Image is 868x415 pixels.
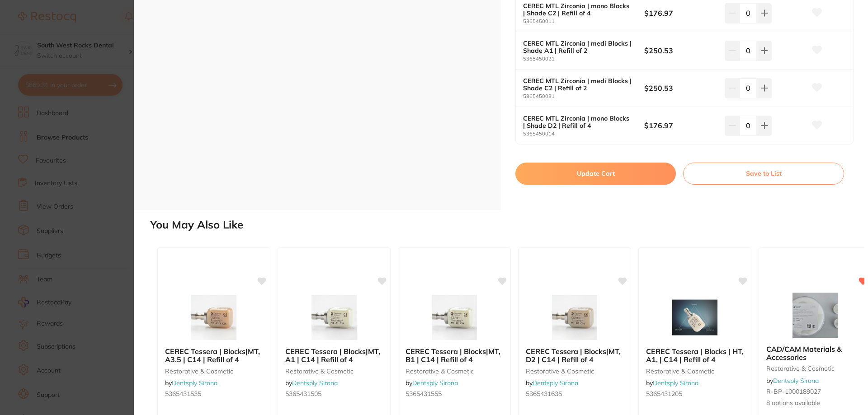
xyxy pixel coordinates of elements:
a: Dentsply Sirona [533,379,578,387]
b: CEREC Tessera | Blocks|MT, B1 | C14 | Refill of 4 [406,347,503,364]
small: 5365431535 [165,390,263,397]
small: 5365431205 [646,390,744,397]
img: CAD/CAM Materials & Accessories [786,293,844,338]
span: 8 options available [766,399,864,408]
span: by [406,379,458,387]
small: 5365450031 [523,93,644,99]
b: CEREC Tessera | Blocks | HT, A1, | C14 | Refill of 4 [646,347,744,364]
small: 5365431505 [285,390,383,397]
small: 5365431555 [406,390,503,397]
b: CEREC MTL Zirconia | mono Blocks | Shade D2 | Refill of 4 [523,115,632,129]
small: restorative & cosmetic [526,368,623,375]
h2: You May Also Like [150,219,864,231]
button: Save to List [683,163,844,184]
small: 5365450014 [523,131,644,137]
span: by [646,379,698,387]
small: restorative & cosmetic [285,368,383,375]
span: by [285,379,338,387]
b: CEREC Tessera | Blocks|MT, D2 | C14 | Refill of 4 [526,347,623,364]
a: Dentsply Sirona [773,377,819,385]
small: 5365450011 [523,19,644,24]
img: CEREC Tessera | Blocks|MT, D2 | C14 | Refill of 4 [545,295,604,340]
b: CEREC Tessera | Blocks|MT, A1 | C14 | Refill of 4 [285,347,383,364]
a: Dentsply Sirona [653,379,698,387]
small: restorative & cosmetic [406,368,503,375]
small: restorative & cosmetic [165,368,263,375]
span: by [165,379,217,387]
img: CEREC Tessera | Blocks|MT, A3.5 | C14 | Refill of 4 [184,295,243,340]
small: 5365431635 [526,390,623,397]
small: R-BP-1000189027 [766,388,864,395]
img: CEREC Tessera | Blocks|MT, A1 | C14 | Refill of 4 [305,295,363,340]
b: $250.53 [644,46,717,56]
small: restorative & cosmetic [766,365,864,372]
b: $176.97 [644,8,717,18]
b: $176.97 [644,121,717,131]
b: CAD/CAM Materials & Accessories [766,345,864,362]
span: by [766,377,819,385]
b: CEREC MTL Zirconia | medi Blocks | Shade A1 | Refill of 2 [523,40,632,54]
small: restorative & cosmetic [646,368,744,375]
b: CEREC MTL Zirconia | mono Blocks | Shade C2 | Refill of 4 [523,2,632,17]
a: Dentsply Sirona [172,379,217,387]
b: $250.53 [644,83,717,93]
a: Dentsply Sirona [292,379,338,387]
img: CEREC Tessera | Blocks | HT, A1, | C14 | Refill of 4 [665,295,724,340]
span: by [526,379,578,387]
button: Update Cart [515,163,676,184]
img: CEREC Tessera | Blocks|MT, B1 | C14 | Refill of 4 [425,295,484,340]
b: CEREC Tessera | Blocks|MT, A3.5 | C14 | Refill of 4 [165,347,263,364]
small: 5365450021 [523,56,644,62]
a: Dentsply Sirona [412,379,458,387]
b: CEREC MTL Zirconia | medi Blocks | Shade C2 | Refill of 2 [523,77,632,92]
